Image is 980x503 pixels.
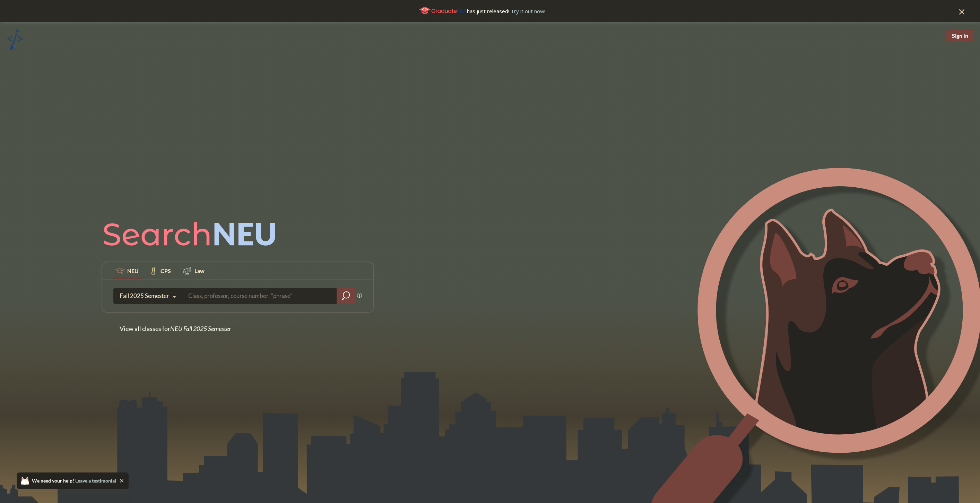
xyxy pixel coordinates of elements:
span: View all classes for [120,325,231,332]
span: CPS [161,267,171,275]
span: We need your help! [32,478,116,483]
input: Class, professor, course number, "phrase" [188,289,332,303]
img: sandbox logo [7,29,23,50]
div: magnifying glass [337,288,355,304]
a: Leave a testimonial [75,478,116,484]
div: Fall 2025 Semester [120,292,169,300]
a: Try it out now! [509,8,545,15]
span: NEU [127,267,139,275]
span: has just released! [467,7,545,15]
span: Law [194,267,205,275]
button: Sign In [946,29,974,42]
a: sandbox logo [7,29,23,52]
span: NEU Fall 2025 Semester [170,325,231,332]
svg: magnifying glass [342,291,350,301]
